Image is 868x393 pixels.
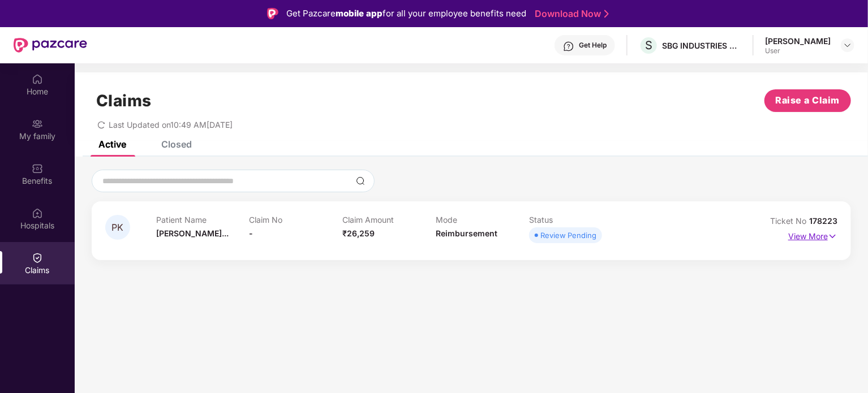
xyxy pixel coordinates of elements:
div: Get Pazcare for all your employee benefits need [286,7,526,20]
img: New Pazcare Logo [14,38,87,53]
img: svg+xml;base64,PHN2ZyBpZD0iU2VhcmNoLTMyeDMyIiB4bWxucz0iaHR0cDovL3d3dy53My5vcmcvMjAwMC9zdmciIHdpZH... [356,176,365,185]
img: svg+xml;base64,PHN2ZyBpZD0iQmVuZWZpdHMiIHhtbG5zPSJodHRwOi8vd3d3LnczLm9yZy8yMDAwL3N2ZyIgd2lkdGg9Ij... [32,163,43,174]
div: SBG INDUSTRIES PRIVATE LIMITED [662,40,741,51]
div: Get Help [579,41,607,50]
img: svg+xml;base64,PHN2ZyBpZD0iQ2xhaW0iIHhtbG5zPSJodHRwOi8vd3d3LnczLm9yZy8yMDAwL3N2ZyIgd2lkdGg9IjIwIi... [32,252,43,264]
img: svg+xml;base64,PHN2ZyBpZD0iSG9zcGl0YWxzIiB4bWxucz0iaHR0cDovL3d3dy53My5vcmcvMjAwMC9zdmciIHdpZHRoPS... [32,208,43,219]
img: Logo [267,8,278,19]
div: [PERSON_NAME] [765,36,831,46]
h1: Claims [96,91,152,110]
button: Raise a Claim [764,89,851,112]
div: Closed [161,139,192,150]
div: User [765,46,831,55]
img: svg+xml;base64,PHN2ZyBpZD0iSG9tZSIgeG1sbnM9Imh0dHA6Ly93d3cudzMub3JnLzIwMDAvc3ZnIiB3aWR0aD0iMjAiIG... [32,74,43,85]
span: ₹26,259 [342,228,375,238]
p: Mode [436,215,529,224]
span: [PERSON_NAME]... [156,228,229,238]
strong: mobile app [336,8,383,19]
span: Last Updated on 10:49 AM[DATE] [109,120,233,129]
span: 178223 [809,216,837,226]
span: Raise a Claim [776,93,840,107]
img: svg+xml;base64,PHN2ZyB4bWxucz0iaHR0cDovL3d3dy53My5vcmcvMjAwMC9zdmciIHdpZHRoPSIxNyIgaGVpZ2h0PSIxNy... [828,230,837,243]
span: redo [97,120,105,129]
span: S [645,38,652,52]
span: PK [112,223,124,232]
div: Active [98,139,126,150]
p: Status [529,215,622,224]
span: Ticket No [770,216,809,226]
a: Download Now [535,8,605,20]
p: Claim Amount [342,215,436,224]
p: View More [788,227,837,243]
img: svg+xml;base64,PHN2ZyBpZD0iRHJvcGRvd24tMzJ4MzIiIHhtbG5zPSJodHRwOi8vd3d3LnczLm9yZy8yMDAwL3N2ZyIgd2... [843,41,852,50]
img: svg+xml;base64,PHN2ZyBpZD0iSGVscC0zMngzMiIgeG1sbnM9Imh0dHA6Ly93d3cudzMub3JnLzIwMDAvc3ZnIiB3aWR0aD... [563,41,574,52]
img: svg+xml;base64,PHN2ZyB3aWR0aD0iMjAiIGhlaWdodD0iMjAiIHZpZXdCb3g9IjAgMCAyMCAyMCIgZmlsbD0ibm9uZSIgeG... [32,118,43,129]
span: - [250,228,253,238]
span: Reimbursement [436,228,497,238]
p: Patient Name [156,215,250,224]
div: Review Pending [540,230,596,241]
img: Stroke [604,8,609,20]
p: Claim No [250,215,343,224]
